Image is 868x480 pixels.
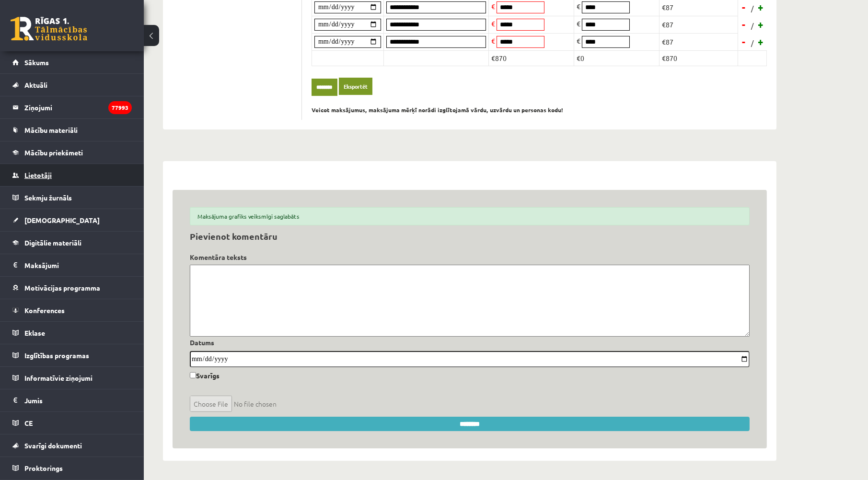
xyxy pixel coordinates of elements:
a: Sākums [12,51,132,73]
a: - [739,35,749,49]
td: €87 [660,33,738,50]
a: [DEMOGRAPHIC_DATA] [12,209,132,231]
a: Sekmju žurnāls [12,187,132,209]
input: Svarīgs [190,372,196,378]
a: Aktuāli [12,74,132,96]
span: CE [24,419,33,427]
a: - [739,17,749,32]
a: Mācību materiāli [12,119,132,141]
span: / [750,3,755,13]
a: Mācību priekšmeti [12,141,132,164]
span: Sākums [24,58,49,67]
a: Jumis [12,389,132,411]
a: Eksportēt [339,78,372,95]
a: Maksājumi [12,254,132,276]
a: Svarīgi dokumenti [12,434,132,457]
h3: Pievienot komentāru [190,231,750,242]
span: € [577,2,580,11]
label: Svarīgs [190,367,220,381]
span: € [491,36,495,45]
span: Sekmju žurnāls [24,193,72,202]
div: Maksājuma grafiks veiksmīgi saglabāts [190,207,750,225]
b: Veicot maksājumus, maksājuma mērķī norādi izglītojamā vārdu, uzvārdu un personas kodu! [312,106,563,114]
a: Lietotāji [12,164,132,186]
a: Rīgas 1. Tālmācības vidusskola [11,17,87,41]
td: €870 [489,50,574,66]
span: Motivācijas programma [24,283,100,292]
span: Mācību priekšmeti [24,148,83,157]
a: CE [12,412,132,434]
span: / [750,38,755,48]
a: Ziņojumi77993 [12,96,132,118]
a: Digitālie materiāli [12,232,132,254]
a: Eklase [12,322,132,344]
span: € [491,19,495,28]
a: + [756,17,766,32]
i: 77993 [108,101,132,114]
span: € [577,36,580,45]
legend: Maksājumi [24,254,132,276]
span: Aktuāli [24,81,47,89]
a: Proktorings [12,457,132,479]
a: Motivācijas programma [12,277,132,299]
td: €0 [574,50,660,66]
span: Digitālie materiāli [24,238,81,247]
span: [DEMOGRAPHIC_DATA] [24,216,100,224]
span: Eklase [24,328,45,337]
span: Jumis [24,396,43,405]
span: Izglītības programas [24,351,89,360]
a: + [756,35,766,49]
span: Svarīgi dokumenti [24,441,82,450]
a: Izglītības programas [12,344,132,366]
h4: Datums [190,339,750,347]
span: Konferences [24,306,65,315]
span: Lietotāji [24,171,52,179]
legend: Ziņojumi [24,96,132,118]
span: € [491,2,495,11]
span: Proktorings [24,464,63,472]
span: € [577,19,580,28]
td: €87 [660,16,738,33]
span: Informatīvie ziņojumi [24,374,93,382]
span: Mācību materiāli [24,126,78,134]
a: Informatīvie ziņojumi [12,367,132,389]
td: €870 [660,50,738,66]
h4: Komentāra teksts [190,253,750,261]
a: Konferences [12,299,132,321]
span: / [750,21,755,31]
